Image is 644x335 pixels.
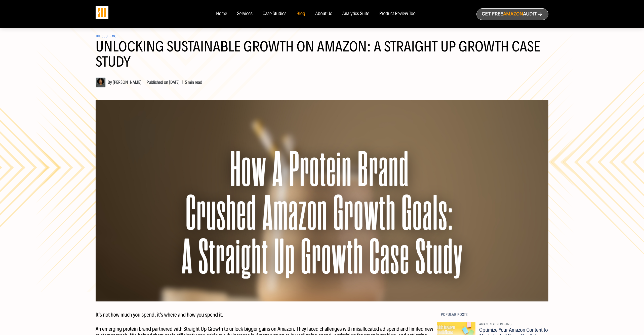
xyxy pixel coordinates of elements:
a: Home [216,11,227,17]
span: | [141,79,146,85]
a: Get freeAmazonAudit [476,8,548,20]
a: Blog [297,11,305,17]
p: It’s not how much you spend, it’s where and how you spend it. [96,312,433,318]
a: Services [237,11,252,17]
span: Amazon [503,11,523,17]
div: Popular Posts [441,312,549,318]
a: Product Review Tool [379,11,417,17]
img: Sug [96,6,108,19]
a: Case Studies [263,11,287,17]
a: Analytics Suite [342,11,369,17]
h1: Unlocking Sustainable Growth on Amazon: A Straight Up Growth Case Study [96,39,548,75]
img: Hanna Tekle [96,77,106,88]
a: The SUG Blog [96,34,116,38]
span: By [PERSON_NAME] Published on [DATE] 5 min read [96,79,202,85]
span: | [180,79,185,85]
div: Amazon Advertising [479,322,548,327]
a: About Us [315,11,332,17]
